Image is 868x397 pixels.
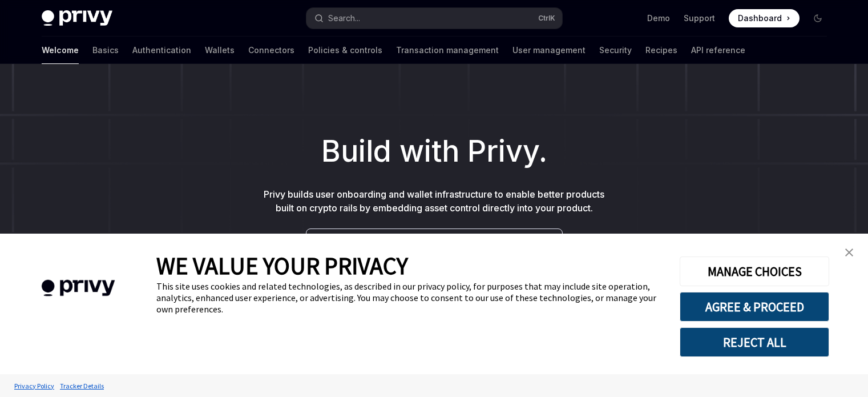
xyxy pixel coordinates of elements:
[538,14,555,23] span: Ctrl K
[156,251,408,280] span: WE VALUE YOUR PRIVACY
[599,37,632,64] a: Security
[308,37,382,64] a: Policies & controls
[248,37,294,64] a: Connectors
[729,9,800,27] a: Dashboard
[92,37,119,64] a: Basics
[17,263,139,313] img: company logo
[645,37,677,64] a: Recipes
[680,327,829,357] button: REJECT ALL
[306,8,562,29] button: Search...CtrlK
[264,189,604,214] span: Privy builds user onboarding and wallet infrastructure to enable better products built on crypto ...
[680,292,829,322] button: AGREE & PROCEED
[132,37,191,64] a: Authentication
[680,256,829,286] button: MANAGE CHOICES
[205,37,235,64] a: Wallets
[328,11,360,25] div: Search...
[845,248,853,256] img: close banner
[396,37,499,64] a: Transaction management
[156,280,663,315] div: This site uses cookies and related technologies, as described in our privacy policy, for purposes...
[18,129,850,174] h1: Build with Privy.
[57,376,107,396] a: Tracker Details
[684,13,715,24] a: Support
[11,376,57,396] a: Privacy Policy
[647,13,670,24] a: Demo
[42,37,79,64] a: Welcome
[738,13,782,24] span: Dashboard
[691,37,745,64] a: API reference
[838,241,861,264] a: close banner
[512,37,586,64] a: User management
[42,10,112,26] img: dark logo
[809,9,827,27] button: Toggle dark mode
